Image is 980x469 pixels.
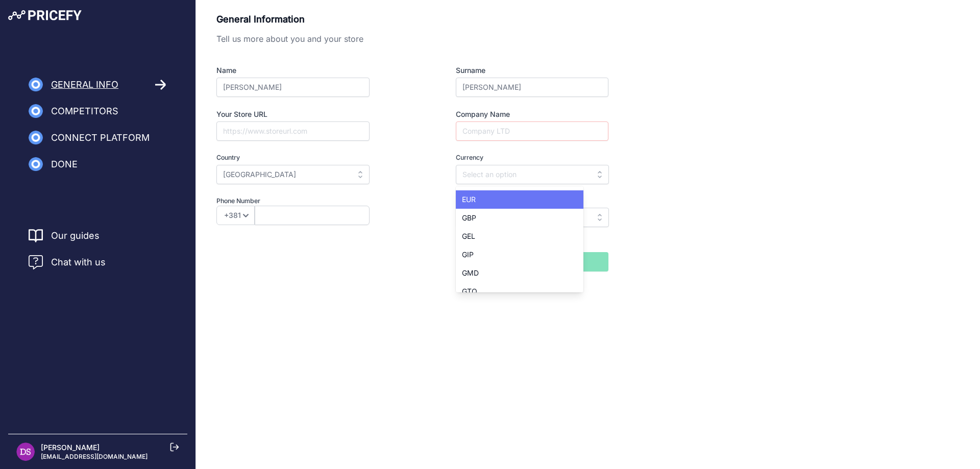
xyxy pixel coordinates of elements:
p: Tell us more about you and your store [216,33,608,45]
p: [EMAIL_ADDRESS][DOMAIN_NAME] [41,453,148,461]
label: Name [216,65,406,76]
label: Currency [456,153,608,163]
label: Phone Number [216,196,406,206]
label: Surname [456,65,608,76]
input: Select an option [216,165,370,184]
input: Select an option [456,165,609,184]
span: EUR [462,195,476,204]
img: Pricefy Logo [8,10,82,20]
span: GIP [462,250,474,259]
span: Connect Platform [51,131,150,145]
input: Company LTD [456,121,608,141]
span: GEL [462,232,475,240]
p: [PERSON_NAME] [41,442,148,453]
span: GMD [462,268,479,277]
span: Chat with us [51,255,106,269]
p: General Information [216,12,608,27]
input: https://www.storeurl.com [216,121,370,141]
span: Competitors [51,104,118,118]
label: Your Store URL [216,109,406,119]
span: Done [51,157,78,171]
a: Our guides [51,229,100,243]
a: Chat with us [29,255,106,269]
label: Country [216,153,406,163]
span: General Info [51,78,118,92]
span: GTQ [462,287,477,295]
span: GBP [462,213,476,222]
label: Company Name [456,109,608,119]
